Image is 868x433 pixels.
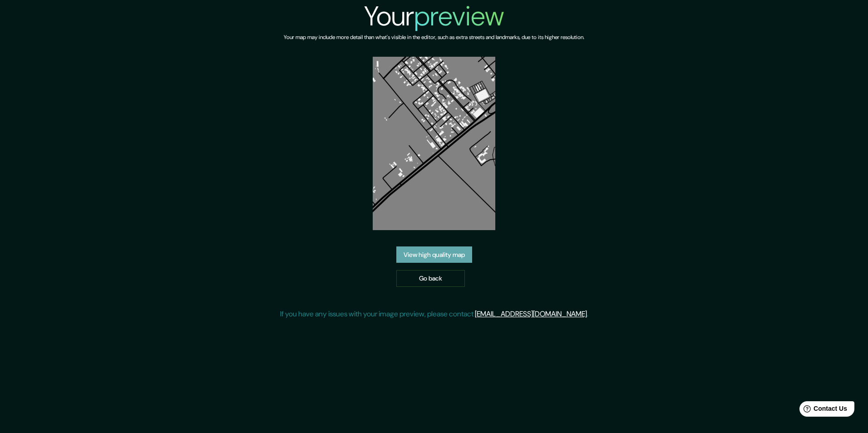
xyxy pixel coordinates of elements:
iframe: Help widget launcher [787,398,858,423]
h6: Your map may include more detail than what's visible in the editor, such as extra streets and lan... [284,33,584,42]
p: If you have any issues with your image preview, please contact . [280,309,588,320]
img: created-map-preview [373,57,495,230]
a: [EMAIL_ADDRESS][DOMAIN_NAME] [475,309,587,319]
a: Go back [396,270,465,287]
a: View high quality map [396,246,472,263]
